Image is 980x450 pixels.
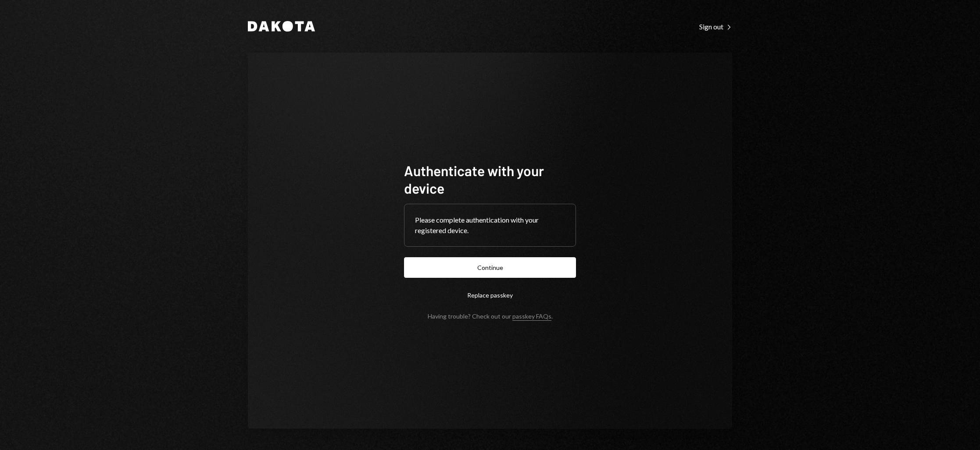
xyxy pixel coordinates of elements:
[428,312,553,320] div: Having trouble? Check out our .
[404,162,576,197] h1: Authenticate with your device
[415,215,565,236] div: Please complete authentication with your registered device.
[699,21,732,31] a: Sign out
[404,285,576,305] button: Replace passkey
[699,22,732,31] div: Sign out
[404,257,576,278] button: Continue
[512,312,551,321] a: passkey FAQs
